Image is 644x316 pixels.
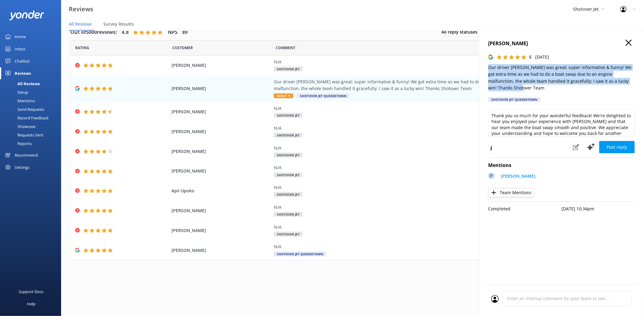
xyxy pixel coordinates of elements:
[69,21,92,27] span: All Reviews
[4,105,44,114] div: Send Requests
[274,212,303,217] span: Shotover Jet
[15,43,25,55] div: Inbox
[274,243,552,250] div: N/A
[529,54,532,60] span: 5
[442,29,481,35] span: All reply statuses
[274,173,303,177] span: Shotover Jet
[573,6,599,12] span: Shotover Jet
[4,122,61,131] a: Showcase
[4,122,35,131] div: Showcase
[274,125,552,132] div: N/A
[171,85,271,92] span: [PERSON_NAME]
[488,64,635,92] p: Our driver [PERSON_NAME] was great; super informative & funny! We got extra time as we had to do ...
[4,114,61,122] a: Record Feedback
[626,40,632,46] button: Close
[488,173,495,179] div: P
[274,252,326,256] span: Shotover Jet Queenstown
[4,131,43,139] div: Requests Sent
[488,109,635,137] textarea: Thank you so much for your wonderful feedback! We're delighted to hear you enjoyed your experienc...
[274,204,552,211] div: N/A
[488,40,635,48] h4: [PERSON_NAME]
[103,21,134,27] span: Survey Results
[599,141,635,153] button: Post reply
[171,247,271,254] span: [PERSON_NAME]
[171,62,271,69] span: [PERSON_NAME]
[4,131,61,139] a: Requests Sent
[182,28,188,36] h4: 89
[274,133,303,138] span: Shotover Jet
[4,139,61,148] a: Reports
[488,162,635,169] h4: Mentions
[274,164,552,171] div: N/A
[172,45,193,51] span: Date
[15,67,31,79] div: Reviews
[562,205,635,212] p: [DATE] 10:34pm
[274,78,552,92] div: Our driver [PERSON_NAME] was great; super informative & funny! We got extra time as we had to do ...
[70,28,117,36] h4: Out of 5000 reviews:
[491,295,499,303] img: user_profile.svg
[168,28,178,36] h4: NPS
[4,114,49,122] div: Record Feedback
[171,207,271,214] span: [PERSON_NAME]
[498,173,536,181] a: [PERSON_NAME]
[19,285,44,298] div: Support Docs
[15,55,30,67] div: Chatbot
[15,161,29,173] div: Settings
[274,93,293,98] span: Reply
[4,79,61,88] a: All Reviews
[501,173,536,180] p: [PERSON_NAME]
[4,88,28,96] div: Setup
[171,128,271,135] span: [PERSON_NAME]
[488,97,541,102] div: Shotover Jet Queenstown
[274,153,303,158] span: Shotover Jet
[4,96,35,105] div: Mentions
[171,187,271,194] span: Apii Upoko
[27,298,35,310] div: Help
[488,205,562,212] p: Completed
[171,108,271,115] span: [PERSON_NAME]
[4,139,32,148] div: Reports
[274,113,303,118] span: Shotover Jet
[297,93,349,98] span: Shotover Jet Queenstown
[15,149,38,161] div: Recommend
[69,4,93,14] h3: Reviews
[122,28,129,36] h4: 4.8
[4,79,40,88] div: All Reviews
[274,224,552,231] div: N/A
[75,45,89,51] span: Date
[276,45,296,51] span: Question
[274,184,552,191] div: N/A
[274,67,303,71] span: Shotover Jet
[9,10,44,20] img: yonder-white-logo.png
[274,105,552,112] div: N/A
[4,96,61,105] a: Mentions
[274,232,303,237] span: Shotover Jet
[488,188,534,197] button: Team Mentions
[274,59,552,65] div: N/A
[15,31,26,43] div: Home
[535,54,549,60] p: [DATE]
[171,227,271,234] span: [PERSON_NAME]
[171,148,271,155] span: [PERSON_NAME]
[274,145,552,151] div: N/A
[4,88,61,96] a: Setup
[171,168,271,174] span: [PERSON_NAME]
[274,192,303,197] span: Shotover Jet
[4,105,61,114] a: Send Requests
